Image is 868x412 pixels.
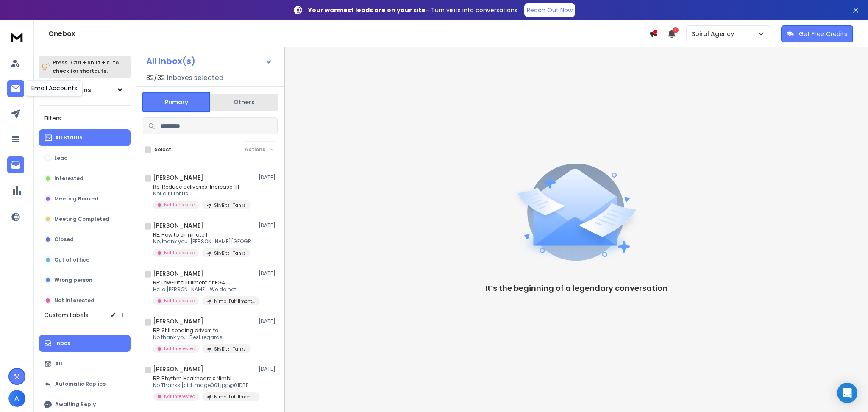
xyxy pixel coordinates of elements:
button: Get Free Credits [781,25,853,42]
h1: [PERSON_NAME] [153,269,203,278]
h3: Inboxes selected [167,73,223,83]
p: Nimbl Fulfillment | Medical Devices [214,394,255,400]
h1: [PERSON_NAME] [153,365,203,373]
p: Out of office [54,256,89,263]
p: Not Interested [164,393,195,400]
p: Not Interested [164,202,195,208]
button: All [39,355,131,372]
p: [DATE] [259,270,278,277]
p: Closed [54,236,74,243]
button: Primary [142,92,210,112]
p: All [55,360,62,367]
p: No, thank you. [PERSON_NAME][GEOGRAPHIC_DATA] [153,238,255,245]
h3: Filters [39,112,131,124]
h1: [PERSON_NAME] [153,173,203,182]
h1: Onebox [48,29,649,39]
p: RE: How to eliminate 1 [153,231,255,238]
span: 1 [673,27,679,33]
p: It’s the beginning of a legendary conversation [485,282,668,294]
p: Meeting Booked [54,195,98,202]
p: Meeting Completed [54,216,109,223]
p: Not Interested [164,250,195,256]
button: Others [210,93,278,111]
p: SkyBitz | Tanks [214,346,246,352]
p: Re: Reduce deliveries. Increase fill [153,184,251,190]
img: logo [8,29,25,45]
p: [DATE] [259,318,278,325]
span: Ctrl + Shift + k [70,58,111,67]
p: Not Interested [164,345,195,352]
span: 32 / 32 [146,73,165,83]
strong: Your warmest leads are on your site [308,6,426,14]
button: Lead [39,150,131,167]
label: Select [155,146,171,153]
h3: Custom Labels [44,311,88,319]
p: Not Interested [54,297,95,304]
h1: All Inbox(s) [146,57,195,65]
p: RE: Rhythm Healthcare x Nimbl [153,375,255,382]
button: Automatic Replies [39,376,131,393]
p: [DATE] [259,366,278,373]
h1: [PERSON_NAME] [153,317,203,326]
p: RE: Still sending drivers to [153,327,251,334]
p: Not Interested [164,298,195,304]
h1: [PERSON_NAME] [153,221,203,230]
button: Interested [39,170,131,187]
p: Spiral Agency [692,30,737,38]
p: Inbox [55,340,70,347]
button: A [8,390,25,407]
p: [DATE] [259,222,278,229]
button: Out of office [39,251,131,268]
p: Nimbl Fulfillment | Retail Angle [214,298,255,304]
p: Automatic Replies [55,381,106,387]
p: RE: Low-lift fulfillment at EGA [153,279,255,286]
p: [DATE] [259,174,278,181]
p: All Status [55,134,82,141]
button: Wrong person [39,272,131,289]
button: All Inbox(s) [139,53,279,70]
p: Hello [PERSON_NAME]. We do not [153,286,255,293]
p: Not a fit for us. [153,190,251,197]
p: Interested [54,175,83,182]
p: No thank you. Best regards, [153,334,251,341]
p: Awaiting Reply [55,401,96,408]
button: Meeting Booked [39,190,131,207]
button: Not Interested [39,292,131,309]
button: Closed [39,231,131,248]
p: Press to check for shortcuts. [53,58,119,75]
div: Open Intercom Messenger [837,383,857,403]
button: All Campaigns [39,81,131,98]
p: Reach Out Now [527,6,573,14]
p: – Turn visits into conversations [308,6,517,14]
p: Lead [54,155,68,161]
p: No Thanks [cid:image001.jpg@01DBFC77.B0114070] From: [PERSON_NAME] [153,382,255,389]
button: All Status [39,129,131,146]
div: Email Accounts [26,80,83,96]
a: Reach Out Now [524,3,575,17]
p: SkyBitz | Tanks [214,202,246,209]
button: Meeting Completed [39,211,131,228]
p: Wrong person [54,277,92,284]
p: SkyBitz | Tanks [214,250,246,256]
button: Inbox [39,335,131,352]
p: Get Free Credits [799,30,847,38]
